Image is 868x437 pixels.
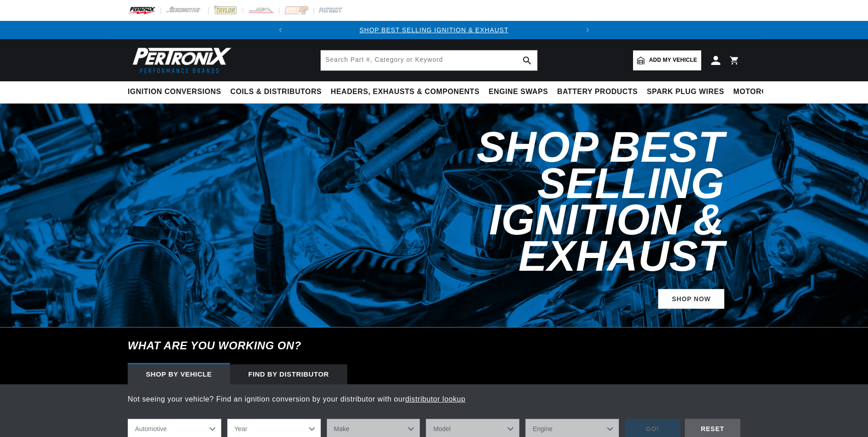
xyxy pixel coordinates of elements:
span: Coils & Distributors [230,87,322,97]
a: Add my vehicle [633,50,701,70]
span: Headers, Exhausts & Components [331,87,479,97]
input: Search Part #, Category or Keyword [321,50,537,70]
a: SHOP NOW [658,289,724,309]
summary: Motorcycle [729,81,792,103]
summary: Coils & Distributors [226,81,326,103]
h6: What are you working on? [105,328,763,364]
img: Pertronix [128,45,232,76]
span: Ignition Conversions [128,87,221,97]
div: Shop by vehicle [128,364,230,384]
span: Engine Swaps [489,87,548,97]
span: Spark Plug Wires [647,87,724,97]
h2: Shop Best Selling Ignition & Exhaust [336,129,724,274]
div: Announcement [289,25,579,35]
summary: Ignition Conversions [128,81,226,103]
button: Translation missing: en.sections.announcements.previous_announcement [271,21,289,39]
summary: Spark Plug Wires [642,81,728,103]
slideshow-component: Translation missing: en.sections.announcements.announcement_bar [105,21,763,39]
div: Find by Distributor [230,364,347,384]
span: Motorcycle [733,87,788,97]
div: 1 of 2 [289,25,579,35]
span: Add my vehicle [649,56,697,65]
summary: Battery Products [553,81,642,103]
a: SHOP BEST SELLING IGNITION & EXHAUST [359,26,509,34]
summary: Engine Swaps [484,81,553,103]
p: Not seeing your vehicle? Find an ignition conversion by your distributor with our [128,393,740,405]
button: search button [517,50,537,70]
summary: Headers, Exhausts & Components [326,81,484,103]
button: Translation missing: en.sections.announcements.next_announcement [579,21,597,39]
span: Battery Products [557,87,638,97]
a: distributor lookup [405,395,466,403]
